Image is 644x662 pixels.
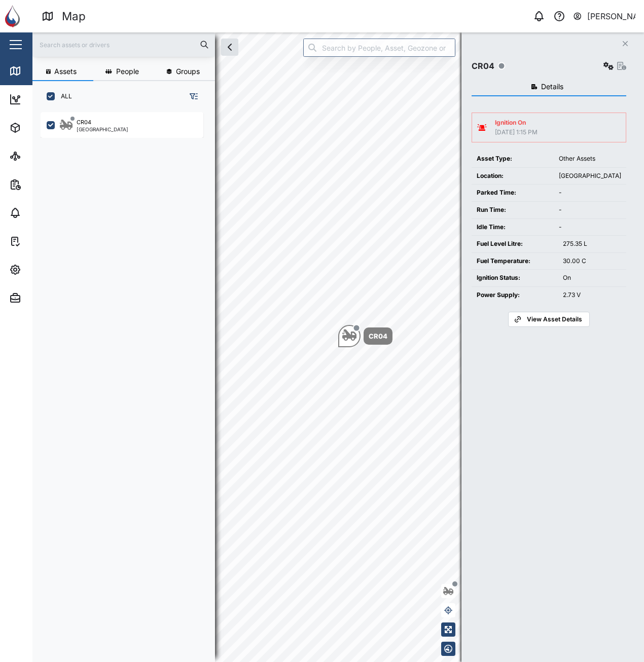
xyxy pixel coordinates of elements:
img: Main Logo [5,5,27,27]
div: Dashboard [26,94,72,105]
div: Ignition On [495,118,538,128]
div: Map [26,65,49,77]
div: Location: [477,171,549,181]
div: CR04 [77,118,91,127]
div: Reports [26,179,61,190]
div: Idle Time: [477,223,549,232]
div: [PERSON_NAME] [587,10,636,23]
div: Ignition Status: [477,273,553,283]
div: - [559,223,621,232]
div: 30.00 C [563,256,621,266]
span: View Asset Details [527,312,582,326]
div: Settings [26,264,62,275]
div: Sites [26,151,51,162]
a: View Asset Details [508,312,589,327]
span: Details [541,83,563,90]
div: CR04 [472,60,494,72]
label: ALL [55,92,72,100]
input: Search by People, Asset, Geozone or Place [303,39,455,57]
div: Admin [26,292,56,304]
button: [PERSON_NAME] [573,9,636,23]
div: - [559,205,621,215]
div: [GEOGRAPHIC_DATA] [77,127,128,132]
div: Fuel Temperature: [477,256,553,266]
canvas: Map [32,32,644,662]
div: - [559,188,621,198]
div: 275.35 L [563,239,621,249]
div: [DATE] 1:15 PM [495,128,538,137]
span: Groups [176,68,200,75]
div: Map marker [338,325,392,347]
div: On [563,273,621,283]
div: grid [41,108,214,654]
div: Run Time: [477,205,549,215]
div: Assets [26,122,58,133]
div: Fuel Level Litre: [477,239,553,249]
div: Other Assets [559,154,621,164]
div: 2.73 V [563,290,621,300]
div: Parked Time: [477,188,549,198]
div: Alarms [26,207,58,218]
div: [GEOGRAPHIC_DATA] [559,171,621,181]
div: Asset Type: [477,154,549,164]
div: Power Supply: [477,290,553,300]
input: Search assets or drivers [39,37,209,52]
div: Tasks [26,236,54,247]
div: Map [62,8,86,25]
div: CR04 [369,331,387,341]
span: People [116,68,139,75]
span: Assets [54,68,77,75]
